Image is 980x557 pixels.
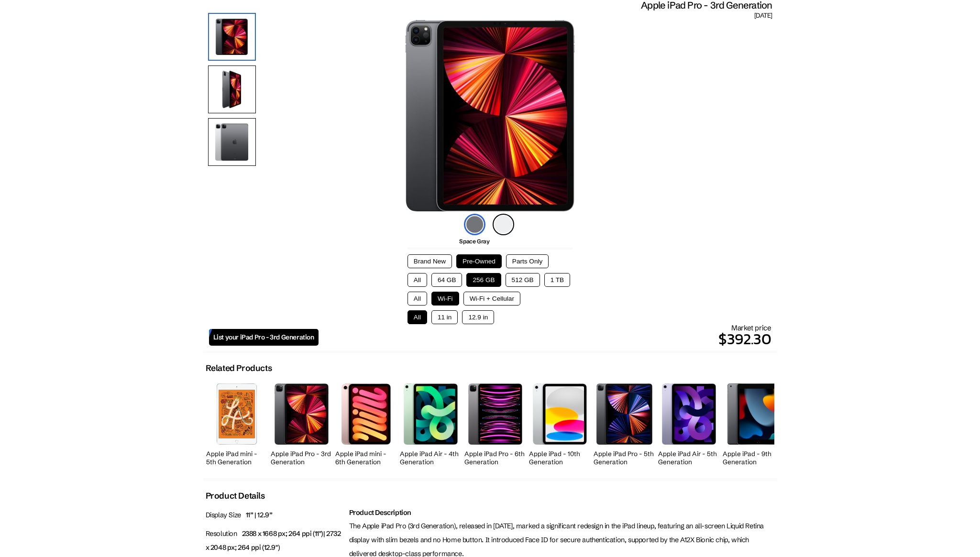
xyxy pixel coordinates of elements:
img: Using [208,118,256,166]
button: 12.9 in [462,310,494,324]
a: List your iPad Pro - 3rd Generation [209,329,319,346]
a: iPad mini (6th Generation) Apple iPad mini - 6th Generation [335,378,397,469]
button: All [407,273,427,287]
a: iPad (10th Generation) Apple iPad - 10th Generation [529,378,591,469]
div: Market price [319,323,771,350]
p: $392.30 [319,328,771,350]
button: All [407,310,427,324]
img: space-gray-icon [464,214,485,235]
img: iPad (9th Generation) [727,383,780,444]
span: 2388 x 1668 px; 264 ppi (11")| 2732 x 2048 px; 264 ppi (12.9") [206,529,341,552]
button: 256 GB [466,273,501,287]
h2: Apple iPad Air - 5th Generation [658,450,720,466]
img: iPad mini (5th Generation) [217,383,257,444]
a: iPad Pro (6th Generation) Apple iPad Pro - 6th Generation [464,378,527,469]
img: iPad mini (6th Generation) [341,383,390,444]
button: Parts Only [506,254,549,268]
h2: Apple iPad Pro - 5th Generation [594,450,656,466]
img: iPad Air (5th Generation) [662,383,716,444]
img: iPad Pro (3rd Generation) [406,20,574,211]
a: iPad Air (5th Generation) Apple iPad Air - 5th Generation [658,378,720,469]
img: Side [208,66,256,113]
button: Wi-Fi [431,292,459,306]
button: All [407,292,427,306]
a: iPad Pro (5th Generation) Apple iPad Pro - 5th Generation [594,378,656,469]
span: Space Gray [459,238,489,245]
h2: Apple iPad - 10th Generation [529,450,591,466]
img: silver-icon [493,214,514,235]
h2: Apple iPad Air - 4th Generation [400,450,462,466]
img: iPad Pro (3rd Generation) [208,13,256,61]
button: 11 in [431,310,458,324]
button: Pre-Owned [456,254,502,268]
h2: Apple iPad mini - 6th Generation [335,450,397,466]
button: 1 TB [544,273,570,287]
a: iPad (9th Generation) Apple iPad - 9th Generation [723,378,785,469]
img: iPad (10th Generation) [533,383,587,444]
a: iPad Air (5th Generation) Apple iPad Air - 4th Generation [400,378,462,469]
p: Display Size [206,508,344,522]
img: iPad Pro (6th Generation) [468,383,522,444]
p: Resolution [206,527,344,555]
span: 11” | 12.9” [246,511,273,519]
span: [DATE] [754,11,772,20]
h2: Apple iPad - 9th Generation [723,450,785,466]
img: iPad Air (5th Generation) [404,383,457,444]
button: 512 GB [506,273,540,287]
button: Wi-Fi + Cellular [463,292,520,306]
a: iPad mini (5th Generation) Apple iPad mini - 5th Generation [206,378,268,469]
span: List your iPad Pro - 3rd Generation [213,333,314,341]
button: Brand New [407,254,452,268]
img: iPad Pro (5th Generation) [596,383,652,444]
h2: Apple iPad Pro - 6th Generation [464,450,527,466]
a: iPad Pro (3rd Generation) Apple iPad Pro - 3rd Generation [271,378,333,469]
h2: Product Description [349,508,775,517]
h2: Apple iPad Pro - 3rd Generation [271,450,333,466]
h2: Related Products [206,363,272,373]
h2: Product Details [206,491,265,501]
button: 64 GB [431,273,462,287]
img: iPad Pro (3rd Generation) [275,383,328,444]
h2: Apple iPad mini - 5th Generation [206,450,268,466]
